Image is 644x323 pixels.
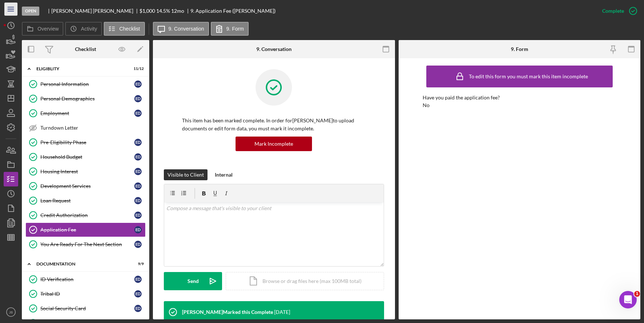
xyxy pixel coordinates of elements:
[104,22,145,36] button: Checklist
[25,77,146,91] a: Personal InformationED
[81,26,97,32] label: Activity
[25,121,146,135] a: Turndown Letter
[51,8,139,14] div: [PERSON_NAME] [PERSON_NAME]
[131,67,144,71] div: 11 / 12
[36,262,126,266] div: Documentation
[25,150,146,164] a: Household BudgetED
[134,212,142,219] div: E D
[25,208,146,222] a: Credit AuthorizationED
[40,96,134,102] div: Personal Demographics
[182,117,366,133] p: This item has been marked complete. In order for [PERSON_NAME] to upload documents or edit form d...
[40,183,134,189] div: Development Services
[153,22,209,36] button: 9. Conversation
[22,7,39,16] div: Open
[134,95,142,102] div: E D
[215,169,233,180] div: Internal
[134,226,142,233] div: E D
[602,4,624,18] div: Complete
[40,227,134,233] div: Application Fee
[134,110,142,117] div: E D
[37,26,59,32] label: Overview
[134,153,142,161] div: E D
[211,22,249,36] button: 9. Form
[134,182,142,190] div: E D
[171,8,184,14] div: 12 mo
[40,241,134,247] div: You Are Ready For The Next Section
[134,168,142,175] div: E D
[134,290,142,298] div: E D
[156,8,170,14] div: 14.5 %
[139,8,155,14] span: $1,000
[40,291,134,297] div: Tribal ID
[40,169,134,174] div: Housing Interest
[40,154,134,160] div: Household Budget
[634,291,640,297] span: 1
[40,125,145,131] div: Turndown Letter
[511,46,528,52] div: 9. Form
[190,8,276,14] div: 9. Application Fee ([PERSON_NAME])
[25,287,146,301] a: Tribal IDED
[25,135,146,150] a: Pre-Eligibility PhaseED
[40,276,134,282] div: ID Verification
[131,262,144,266] div: 9 / 9
[25,301,146,316] a: Social Security CardED
[25,179,146,193] a: Development ServicesED
[254,137,293,151] div: Mark Incomplete
[25,193,146,208] a: Loan RequestED
[40,110,134,116] div: Employment
[25,222,146,237] a: Application FeeED
[134,197,142,204] div: E D
[134,80,142,88] div: E D
[256,46,292,52] div: 9. Conversation
[423,95,616,101] div: Have you paid the application fee?
[40,212,134,218] div: Credit Authorization
[134,276,142,283] div: E D
[187,272,199,290] div: Send
[75,46,96,52] div: Checklist
[164,169,208,180] button: Visible to Client
[226,26,244,32] label: 9. Form
[25,91,146,106] a: Personal DemographicsED
[36,67,126,71] div: Eligiblity
[134,305,142,312] div: E D
[25,164,146,179] a: Housing InterestED
[274,309,290,315] time: 2025-09-26 13:46
[167,169,204,180] div: Visible to Client
[619,291,637,308] iframe: Intercom live chat
[40,306,134,311] div: Social Security Card
[25,106,146,121] a: EmploymentED
[469,74,588,79] div: To edit this form you must mark this item incomplete
[40,198,134,204] div: Loan Request
[182,309,273,315] div: [PERSON_NAME] Marked this Complete
[119,26,140,32] label: Checklist
[25,237,146,252] a: You Are Ready For The Next SectionED
[4,305,18,319] button: JB
[236,137,312,151] button: Mark Incomplete
[40,139,134,145] div: Pre-Eligibility Phase
[65,22,102,36] button: Activity
[595,4,640,18] button: Complete
[22,22,63,36] button: Overview
[9,310,13,314] text: JB
[134,241,142,248] div: E D
[25,272,146,287] a: ID VerificationED
[40,81,134,87] div: Personal Information
[164,272,222,290] button: Send
[169,26,204,32] label: 9. Conversation
[134,139,142,146] div: E D
[211,169,236,180] button: Internal
[423,102,430,108] div: No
